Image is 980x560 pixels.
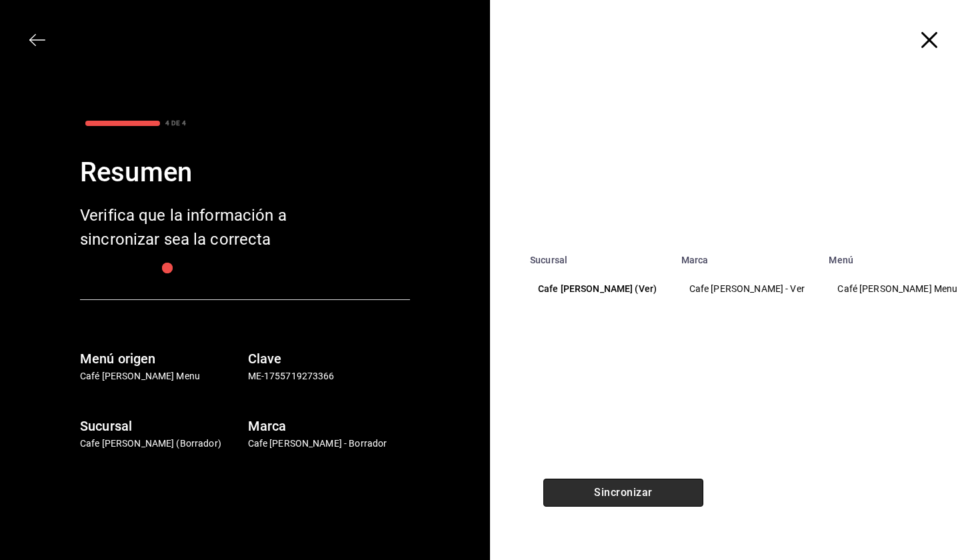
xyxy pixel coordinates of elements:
div: Resumen [80,153,410,193]
h6: Marca [248,415,411,437]
div: Verifica que la información a sincronizar sea la correcta [80,203,293,251]
th: Sucursal [522,247,673,265]
p: Café [PERSON_NAME] Menu [837,282,958,296]
th: Menú [821,247,980,265]
button: Sincronizar [543,479,703,507]
h6: Clave [248,348,411,369]
div: 4 DE 4 [165,118,186,128]
p: Cafe [PERSON_NAME] (Borrador) [80,437,243,451]
p: ME-1755719273366 [248,369,411,383]
p: Café [PERSON_NAME] Menu [80,369,243,383]
h6: Menú origen [80,348,243,369]
p: Cafe [PERSON_NAME] - Ver [689,282,805,296]
p: Cafe [PERSON_NAME] (Ver) [538,282,657,296]
h6: Sucursal [80,415,243,437]
th: Marca [673,247,821,265]
p: Cafe [PERSON_NAME] - Borrador [248,437,411,451]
